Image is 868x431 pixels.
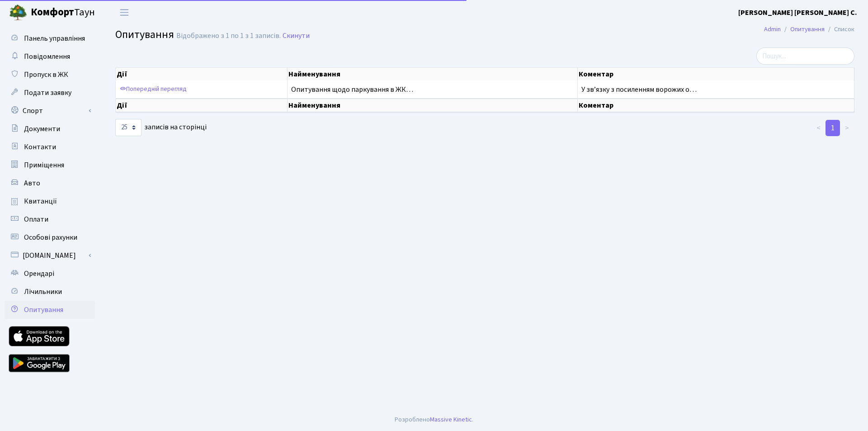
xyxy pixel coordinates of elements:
[581,85,697,95] span: У звʼязку з посиленням ворожих о…
[578,99,855,112] th: Коментар
[24,269,54,279] span: Орендарі
[113,5,136,20] button: Переключити навігацію
[118,82,189,96] a: Попередній перегляд
[24,70,68,80] span: Пропуск в ЖК
[116,99,288,112] th: Дії
[5,156,95,174] a: Приміщення
[5,228,95,246] a: Особові рахунки
[5,29,95,47] a: Панель управління
[756,47,854,65] input: Пошук...
[750,20,868,39] nav: breadcrumb
[24,88,71,98] span: Подати заявку
[5,84,95,102] a: Подати заявку
[826,120,840,136] a: 1
[24,142,56,152] span: Контакти
[5,66,95,84] a: Пропуск в ЖК
[24,124,60,134] span: Документи
[24,52,70,62] span: Повідомлення
[24,33,85,43] span: Панель управління
[176,32,281,40] div: Відображено з 1 по 1 з 1 записів.
[738,8,857,18] b: [PERSON_NAME] [PERSON_NAME] С.
[9,4,27,22] img: logo.png
[5,210,95,228] a: Оплати
[5,301,95,319] a: Опитування
[24,305,63,315] span: Опитування
[5,174,95,192] a: Авто
[5,283,95,301] a: Лічильники
[288,99,577,112] th: Найменування
[31,5,74,19] b: Комфорт
[115,119,207,136] label: записів на сторінці
[738,7,857,18] a: [PERSON_NAME] [PERSON_NAME] С.
[5,102,95,120] a: Спорт
[764,24,781,34] a: Admin
[24,232,77,242] span: Особові рахунки
[5,265,95,283] a: Орендарі
[115,27,174,43] span: Опитування
[790,24,825,34] a: Опитування
[31,5,95,20] span: Таун
[24,178,40,188] span: Авто
[430,415,472,424] a: Massive Kinetic
[283,32,310,40] a: Скинути
[291,85,413,95] span: Опитування щодо паркування в ЖК…
[5,192,95,210] a: Квитанції
[115,119,142,136] select: записів на сторінці
[578,68,854,81] th: Коментар
[24,214,48,224] span: Оплати
[5,120,95,138] a: Документи
[5,138,95,156] a: Контакти
[24,160,64,170] span: Приміщення
[116,68,288,81] th: Дії
[24,196,57,206] span: Квитанції
[825,24,854,34] li: Список
[5,246,95,265] a: [DOMAIN_NAME]
[288,68,577,81] th: Найменування
[24,287,62,297] span: Лічильники
[395,415,473,425] div: Розроблено .
[5,47,95,66] a: Повідомлення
